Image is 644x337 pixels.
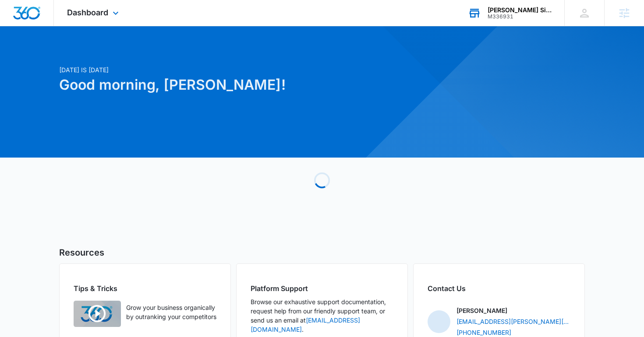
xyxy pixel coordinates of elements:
p: [PERSON_NAME] [456,306,507,315]
h5: Resources [59,246,585,259]
div: account name [488,7,552,14]
span: Dashboard [67,8,108,17]
p: Browse our exhaustive support documentation, request help from our friendly support team, or send... [251,297,393,334]
img: Angelis Torres [428,310,450,333]
h2: Contact Us [428,283,570,294]
p: [DATE] is [DATE] [59,65,406,74]
h2: Tips & Tricks [74,283,216,294]
img: Quick Overview Video [74,301,121,327]
h1: Good morning, [PERSON_NAME]! [59,74,406,95]
div: account id [488,14,552,20]
h2: Platform Support [251,283,393,294]
p: Grow your business organically by outranking your competitors [126,303,216,321]
a: [EMAIL_ADDRESS][PERSON_NAME][DOMAIN_NAME] [456,317,570,326]
a: [PHONE_NUMBER] [456,328,511,337]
